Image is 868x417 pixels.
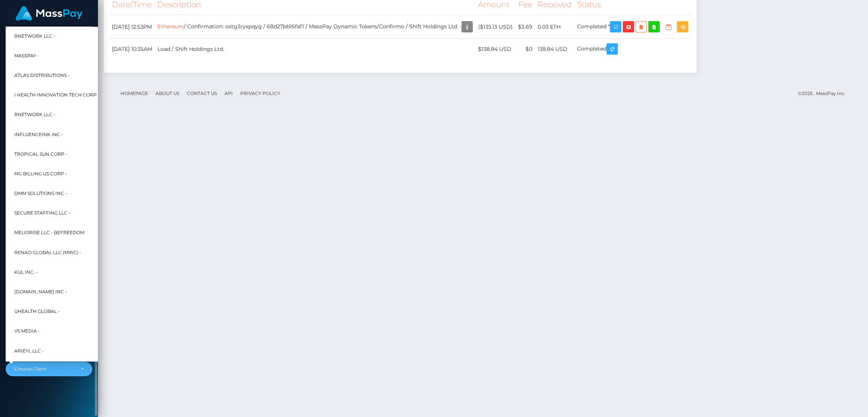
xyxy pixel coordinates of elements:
span: [DOMAIN_NAME] INC - [14,287,67,297]
span: InfluenceInk Inc - [14,130,63,140]
span: Tropical Sun Corp - [14,149,67,159]
td: 0.03 ETH [535,15,575,39]
td: 138.84 USD [535,39,575,60]
span: Kul Inc. - [14,267,38,277]
span: Arieyl LLC - [14,346,44,356]
span: Meliorise LLC - BEfreedom [14,228,84,238]
span: UHealth Global - [14,307,60,317]
span: rNetwork LLC - [14,110,55,120]
a: Ethereum [157,23,184,30]
a: Contact Us [184,87,220,99]
div: Choose Client [14,366,75,372]
a: Homepage [118,87,151,99]
td: [DATE] 10:35AM [109,39,155,60]
td: [DATE] 12:53PM [109,15,155,39]
span: VS Media - [14,327,40,336]
a: Privacy Policy [237,87,283,99]
span: MG Billing US Corp - [14,169,67,179]
button: Choose Client [6,362,92,376]
td: ($135.13 USD) [475,15,515,39]
td: Completed * [575,15,691,39]
div: © 2025 , MassPay Inc. [798,89,851,98]
td: / Confirmation: ostg3ryxpqyg / 68d27bb16faf1 / MassPay Dynamic Tokens/Confirmo / Shift Holdings L... [155,15,475,39]
span: MassPay - [14,51,39,61]
a: About Us [153,87,182,99]
span: Renao Global LLC (MWC) - [14,248,81,258]
img: MassPay Logo [15,6,83,21]
td: Load / Shift Holdings Ltd. [155,39,475,60]
span: Atlas Distributions - [14,71,70,80]
a: API [222,87,236,99]
span: RNetwork LLC - [14,31,55,41]
td: $138.84 USD [475,39,515,60]
td: Completed [575,39,691,60]
td: $3.69 [515,15,535,39]
span: Secure Staffing LLC - [14,208,70,218]
td: $0 [515,39,535,60]
span: DMM Solutions Inc - [14,189,67,199]
span: I HEALTH INNOVATION TECH CORP - [14,90,100,100]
